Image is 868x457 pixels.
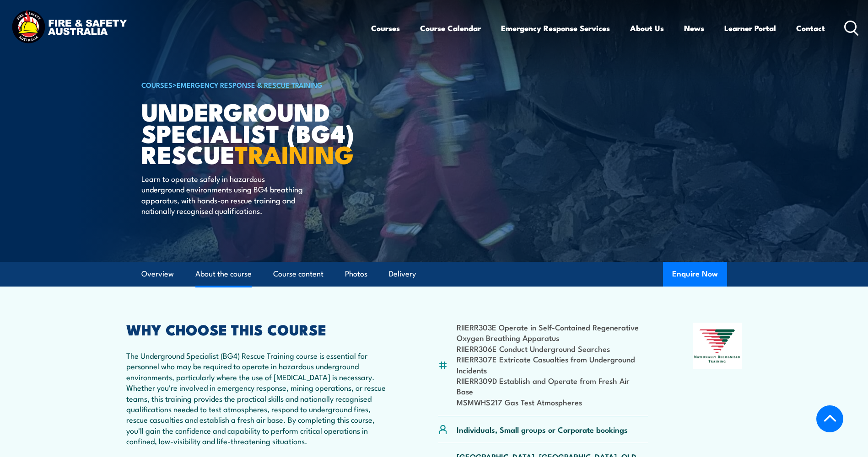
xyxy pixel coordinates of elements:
[693,323,742,369] img: Nationally Recognised Training logo.
[457,424,628,435] p: Individuals, Small groups or Corporate bookings
[371,16,400,40] a: Courses
[235,134,354,172] strong: TRAINING
[126,323,394,335] h2: WHY CHOOSE THIS COURSE
[684,16,704,40] a: News
[141,79,367,90] h6: >
[457,354,648,375] li: RIIERR307E Extricate Casualties from Underground Incidents
[273,262,323,286] a: Course content
[141,80,173,90] a: COURSES
[389,262,416,286] a: Delivery
[195,262,252,286] a: About the course
[457,343,648,354] li: RIIERR306E Conduct Underground Searches
[141,173,308,216] p: Learn to operate safely in hazardous underground environments using BG4 breathing apparatus, with...
[177,80,323,90] a: Emergency Response & Rescue Training
[345,262,367,286] a: Photos
[457,375,648,397] li: RIIERR309D Establish and Operate from Fresh Air Base
[141,101,367,165] h1: Underground Specialist (BG4) Rescue
[457,397,648,407] li: MSMWHS217 Gas Test Atmospheres
[724,16,776,40] a: Learner Portal
[126,350,394,446] p: The Underground Specialist (BG4) Rescue Training course is essential for personnel who may be req...
[141,262,174,286] a: Overview
[457,322,648,343] li: RIIERR303E Operate in Self-Contained Regenerative Oxygen Breathing Apparatus
[501,16,610,40] a: Emergency Response Services
[420,16,481,40] a: Course Calendar
[663,262,727,287] button: Enquire Now
[796,16,825,40] a: Contact
[630,16,664,40] a: About Us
